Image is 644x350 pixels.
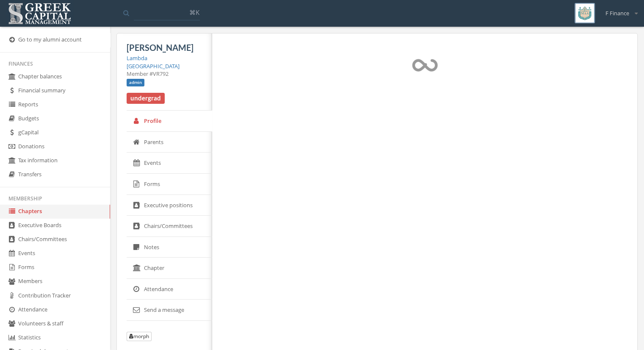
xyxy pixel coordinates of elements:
button: morph [127,332,152,341]
a: Send a message [127,300,212,321]
div: F Finance [600,3,638,17]
a: Profile [127,111,212,132]
span: ⌘K [189,8,199,17]
span: F Finance [605,9,629,17]
a: Lambda [127,54,147,62]
a: Chapter [127,258,212,279]
a: Parents [127,132,212,153]
a: Executive positions [127,195,212,216]
a: Forms [127,174,212,195]
a: Notes [127,237,212,258]
span: undergrad [127,93,165,104]
a: [GEOGRAPHIC_DATA] [127,62,180,70]
a: Chairs/Committees [127,216,212,237]
span: [PERSON_NAME] [127,42,193,53]
a: Events [127,153,212,174]
div: Member # [127,70,202,78]
a: Attendance [127,279,212,300]
span: admin [127,79,144,86]
span: VR792 [153,70,169,78]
